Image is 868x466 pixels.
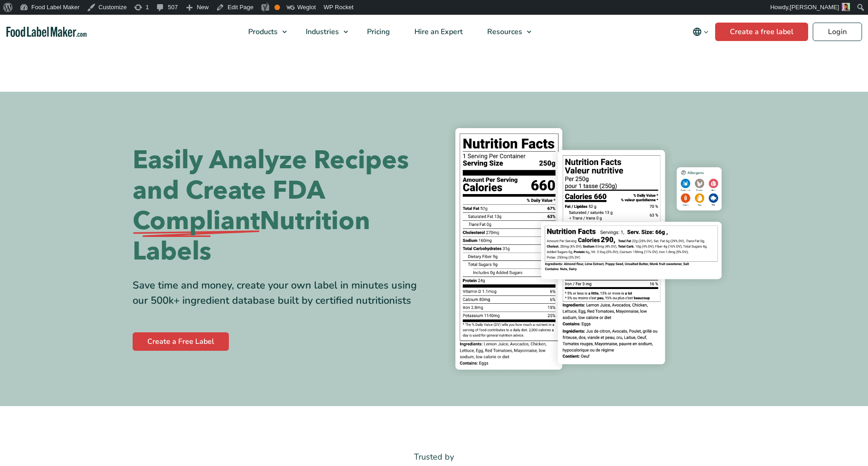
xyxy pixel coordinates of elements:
a: Products [236,15,291,49]
span: Resources [484,27,523,37]
a: Pricing [355,15,400,49]
span: [PERSON_NAME] [790,4,839,11]
span: Industries [303,27,340,37]
a: Food Label Maker homepage [6,27,87,37]
a: Resources [475,15,536,49]
span: Hire an Expert [412,27,464,37]
span: Compliant [133,206,260,236]
button: Change language [686,23,715,41]
span: Products [245,27,279,37]
a: Industries [294,15,353,49]
a: Login [813,23,862,41]
span: Pricing [364,27,391,37]
p: Trusted by [133,450,736,464]
div: OK [274,5,280,10]
a: Hire an Expert [402,15,473,49]
a: Create a Free Label [133,332,229,351]
h1: Easily Analyze Recipes and Create FDA Nutrition Labels [133,145,427,267]
div: Save time and money, create your own label in minutes using our 500k+ ingredient database built b... [133,278,427,308]
a: Create a free label [715,23,808,41]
